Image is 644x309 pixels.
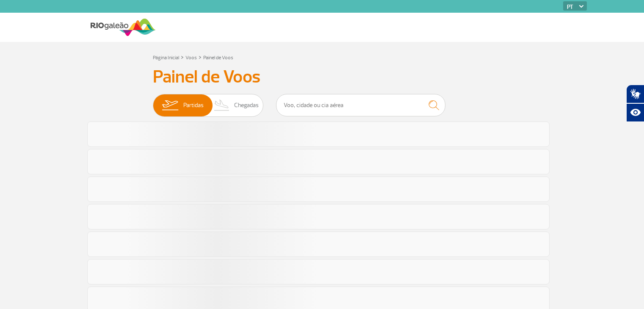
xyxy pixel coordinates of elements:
[183,94,204,116] span: Partidas
[626,103,644,122] button: Abrir recursos assistivos.
[153,66,492,88] h3: Painel de Voos
[181,52,184,62] a: >
[210,94,235,116] img: slider-desembarque
[203,55,233,61] a: Painel de Voos
[234,94,259,116] span: Chegadas
[185,55,197,61] a: Voos
[199,52,202,62] a: >
[276,94,445,116] input: Voo, cidade ou cia aérea
[626,85,644,122] div: Plugin de acessibilidade da Hand Talk.
[626,85,644,103] button: Abrir tradutor de língua de sinais.
[157,94,183,116] img: slider-embarque
[153,55,179,61] a: Página Inicial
